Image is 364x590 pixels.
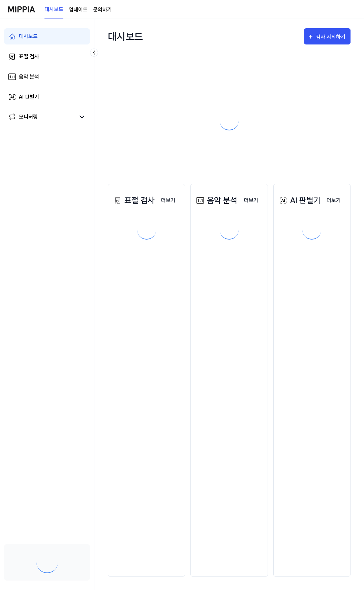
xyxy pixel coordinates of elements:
div: AI 판별기 [278,194,321,207]
div: 음악 분석 [19,73,39,81]
div: 음악 분석 [195,194,237,207]
div: 표절 검사 [19,53,39,61]
button: 더보기 [156,194,181,207]
a: AI 판별기 [4,89,90,105]
button: 더보기 [321,194,346,207]
div: AI 판별기 [19,93,39,101]
div: 대시보드 [108,26,143,47]
a: 업데이트 [69,6,88,14]
button: 검사 시작하기 [304,28,351,44]
a: 표절 검사 [4,49,90,65]
div: 검사 시작하기 [316,33,347,41]
div: 표절 검사 [112,194,155,207]
a: 대시보드 [4,28,90,44]
a: 음악 분석 [4,69,90,85]
button: 더보기 [239,194,264,207]
div: 대시보드 [19,32,38,40]
div: 모니터링 [19,113,38,121]
a: 문의하기 [93,6,112,14]
a: 대시보드 [44,0,63,19]
a: 모니터링 [8,113,75,121]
